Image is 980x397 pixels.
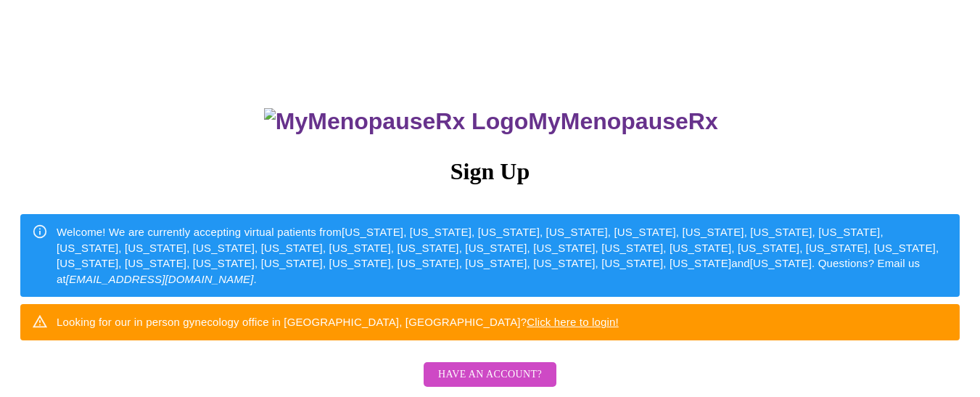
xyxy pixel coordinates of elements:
[57,308,619,335] div: Looking for our in person gynecology office in [GEOGRAPHIC_DATA], [GEOGRAPHIC_DATA]?
[20,158,960,185] h3: Sign Up
[57,218,948,292] div: Welcome! We are currently accepting virtual patients from [US_STATE], [US_STATE], [US_STATE], [US...
[438,366,542,384] span: Have an account?
[527,316,619,328] a: Click here to login!
[66,273,254,285] em: [EMAIL_ADDRESS][DOMAIN_NAME]
[264,108,528,135] img: MyMenopauseRx Logo
[424,362,556,388] button: Have an account?
[22,108,960,135] h3: MyMenopauseRx
[420,378,560,390] a: Have an account?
